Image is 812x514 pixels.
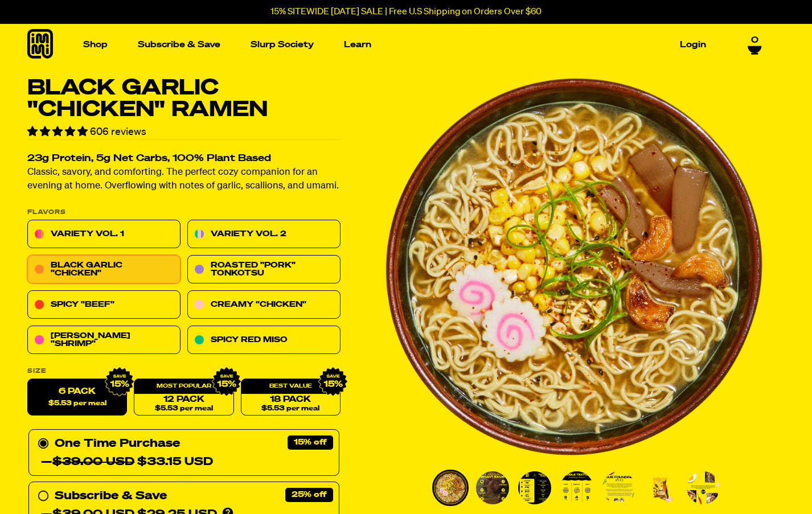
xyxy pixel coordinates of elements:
[90,127,146,137] span: 606 reviews
[211,367,241,397] img: IMG_9632.png
[27,368,341,375] label: Size
[560,471,593,504] img: Black Garlic "Chicken" Ramen
[48,400,106,408] span: $5.53 per meal
[685,470,721,506] li: Go to slide 7
[27,166,341,194] p: Classic, savory, and comforting. The perfect cozy companion for an evening at home. Overflowing w...
[134,379,233,416] a: 12 Pack$5.53 per meal
[55,487,167,505] div: Subscribe & Save
[339,36,376,54] a: Learn
[79,24,711,65] nav: Main navigation
[385,470,764,506] div: PDP main carousel thumbnails
[27,256,181,284] a: Black Garlic "Chicken"
[748,35,762,55] a: 0
[79,36,112,54] a: Shop
[602,471,635,504] img: Black Garlic "Chicken" Ramen
[133,36,225,54] a: Subscribe & Save
[187,220,341,249] a: Variety Vol. 2
[27,291,181,319] a: Spicy "Beef"
[187,256,341,284] a: Roasted "Pork" Tonkotsu
[434,471,467,504] img: Black Garlic "Chicken" Ramen
[516,470,553,506] li: Go to slide 3
[27,77,341,121] h1: Black Garlic "Chicken" Ramen
[27,127,90,137] span: 4.76 stars
[187,326,341,355] a: Spicy Red Miso
[687,471,720,504] img: Black Garlic "Chicken" Ramen
[27,326,181,355] a: [PERSON_NAME] "Shrimp"
[261,405,319,413] span: $5.53 per meal
[751,35,758,46] span: 0
[41,453,213,471] div: — $33.15 USD
[318,367,348,397] img: IMG_9632.png
[385,77,764,456] div: PDP main carousel
[518,471,551,504] img: Black Garlic "Chicken" Ramen
[27,209,341,216] p: Flavors
[643,470,679,506] li: Go to slide 6
[52,457,134,468] del: $39.00 USD
[675,36,711,54] a: Login
[105,367,134,397] img: IMG_9632.png
[241,379,341,416] a: 18 Pack$5.53 per meal
[645,471,678,504] img: Black Garlic "Chicken" Ramen
[385,77,764,456] img: Black Garlic "Chicken" Ramen
[476,471,509,504] img: Black Garlic "Chicken" Ramen
[155,405,213,413] span: $5.53 per meal
[270,7,542,17] p: 15% SITEWIDE [DATE] SALE | Free U.S Shipping on Orders Over $60
[187,291,341,319] a: Creamy "Chicken"
[474,470,511,506] li: Go to slide 2
[27,220,181,249] a: Variety Vol. 1
[246,36,318,54] a: Slurp Society
[385,77,764,456] li: 1 of 7
[27,154,341,164] h2: 23g Protein, 5g Net Carbs, 100% Plant Based
[559,470,595,506] li: Go to slide 4
[601,470,637,506] li: Go to slide 5
[38,435,330,471] div: One Time Purchase
[432,470,469,506] li: Go to slide 1
[27,379,127,416] label: 6 Pack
